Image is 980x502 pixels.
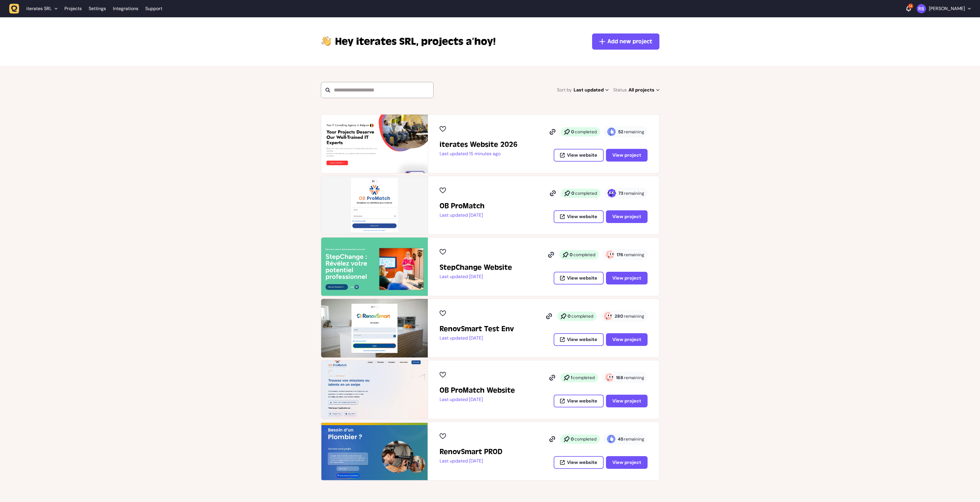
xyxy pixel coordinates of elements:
img: StepChange Website [321,237,428,296]
span: View project [612,337,641,342]
button: View website [554,149,604,162]
strong: 45 [618,436,623,442]
p: Last updated [DATE] [440,274,512,280]
a: Projects [64,3,82,14]
img: RenovSmart PROD [321,422,428,480]
button: View project [606,395,648,407]
span: View project [612,153,641,158]
strong: 176 [617,252,623,258]
button: View website [554,395,604,407]
span: completed [574,436,596,442]
p: projects a’hoy! [335,35,496,48]
img: hi-hand [321,35,332,46]
h2: RenovSmart Test Env [440,324,514,334]
strong: 0 [568,313,571,319]
h2: RenovSmart PROD [440,447,502,456]
p: [PERSON_NAME] [929,6,965,12]
button: View website [554,456,604,469]
span: completed [573,375,595,381]
span: View website [567,153,597,158]
p: Last updated [DATE] [440,458,502,464]
span: View website [567,214,597,219]
button: View website [554,333,604,346]
span: remaining [624,436,644,442]
span: View website [567,276,597,280]
span: View project [612,276,641,280]
span: completed [575,190,597,196]
span: View website [567,337,597,342]
span: iterates SRL [26,6,52,12]
button: View project [606,333,648,346]
span: remaining [624,313,644,319]
span: completed [575,129,597,135]
h2: StepChange Website [440,263,512,272]
h2: OB ProMatch Website [440,386,515,395]
span: remaining [624,375,644,381]
a: Integrations [113,3,138,14]
strong: 1 [571,375,572,381]
div: 14 [908,3,913,9]
p: Last updated [DATE] [440,397,515,402]
p: Last updated [DATE] [440,212,485,218]
strong: 0 [570,252,573,258]
button: View project [606,210,648,223]
img: OB ProMatch Website [321,360,428,419]
span: completed [571,313,593,319]
strong: 168 [616,375,623,381]
span: View website [567,399,597,403]
span: View website [567,460,597,465]
a: Support [145,6,162,12]
strong: 0 [571,129,574,135]
span: remaining [624,252,644,258]
span: View project [612,399,641,403]
button: iterates SRL [9,3,61,14]
span: remaining [624,129,644,135]
strong: 280 [615,313,623,319]
span: iterates SRL [335,35,419,48]
button: View project [606,456,648,469]
p: Last updated [DATE] [440,335,514,341]
button: View website [554,272,604,284]
span: remaining [624,190,644,196]
p: Last updated 15 minutes ago [440,151,518,157]
button: View website [554,210,604,223]
span: View project [612,214,641,219]
span: completed [573,252,595,258]
strong: 52 [618,129,623,135]
span: All projects [628,86,659,94]
button: View project [606,272,648,284]
h2: iterates Website 2026 [440,140,518,149]
button: [PERSON_NAME] [917,4,971,13]
strong: 0 [571,436,574,442]
button: View project [606,149,648,162]
span: Sort by [557,86,572,94]
img: iterates Website 2026 [321,115,428,173]
span: View project [612,460,641,465]
a: Settings [89,3,106,14]
img: OB ProMatch [321,176,428,235]
img: RenovSmart Test Env [321,299,428,357]
h2: OB ProMatch [440,201,485,211]
span: Add new project [607,38,652,46]
span: Status [613,86,627,94]
img: Rodolphe Balay [917,4,926,13]
strong: 0 [571,190,574,196]
span: Last updated [574,86,609,94]
strong: 73 [618,190,623,196]
button: Add new project [592,33,659,50]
